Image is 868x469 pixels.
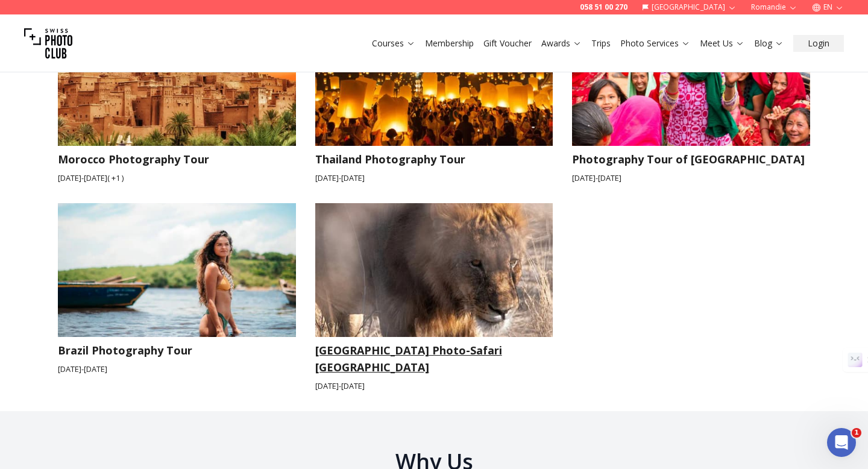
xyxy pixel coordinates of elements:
[587,35,615,52] button: Trips
[425,37,474,49] a: Membership
[615,35,695,52] button: Photo Services
[46,197,307,344] img: Brazil Photography Tour
[536,35,587,52] button: Awards
[700,37,744,49] a: Meet Us
[591,37,611,49] a: Trips
[372,37,415,49] a: Courses
[483,37,532,49] a: Gift Voucher
[303,5,565,152] img: Thailand Photography Tour
[695,35,749,52] button: Meet Us
[58,172,296,184] small: [DATE] - [DATE] ( + 1 )
[827,428,856,457] iframe: Intercom live chat
[367,35,420,52] button: Courses
[58,151,296,168] h3: Morocco Photography Tour
[479,35,536,52] button: Gift Voucher
[315,12,553,184] a: Thailand Photography TourThailand Photography Tour[DATE]-[DATE]
[58,364,296,375] small: [DATE] - [DATE]
[754,37,784,49] a: Blog
[561,5,822,152] img: Photography Tour of Nepal
[315,151,553,168] h3: Thailand Photography Tour
[315,380,553,392] small: [DATE] - [DATE]
[749,35,788,52] button: Blog
[572,12,810,184] a: Photography Tour of NepalPhotography Tour of [GEOGRAPHIC_DATA][DATE]-[DATE]
[420,35,479,52] button: Membership
[315,342,553,376] h3: [GEOGRAPHIC_DATA] Photo-Safari [GEOGRAPHIC_DATA]
[852,428,861,438] span: 1
[793,35,844,52] button: Login
[620,37,690,49] a: Photo Services
[315,203,553,392] a: Kruger National Park Photo-Safari South Africa[GEOGRAPHIC_DATA] Photo-Safari [GEOGRAPHIC_DATA][DA...
[580,2,627,12] a: 058 51 00 270
[24,19,72,68] img: Swiss photo club
[541,37,582,49] a: Awards
[315,172,553,184] small: [DATE] - [DATE]
[58,342,296,359] h3: Brazil Photography Tour
[58,12,296,184] a: Morocco Photography TourMorocco Photography Tour[DATE]-[DATE]( +1 )
[58,203,296,392] a: Brazil Photography TourBrazil Photography Tour[DATE]-[DATE]
[572,172,810,184] small: [DATE] - [DATE]
[46,5,307,152] img: Morocco Photography Tour
[315,203,553,337] img: Kruger National Park Photo-Safari South Africa
[572,151,810,168] h3: Photography Tour of [GEOGRAPHIC_DATA]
